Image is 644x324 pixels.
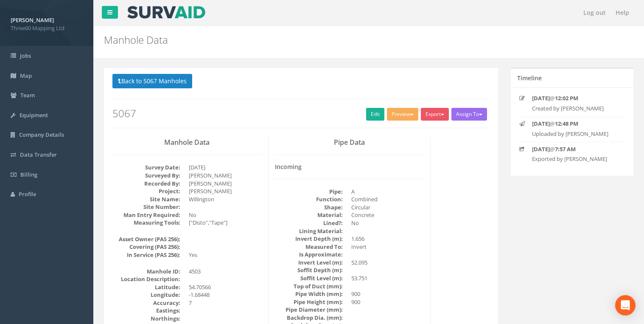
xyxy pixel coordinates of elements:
dt: Surveyed By: [112,172,180,180]
strong: 7:57 AM [555,145,576,153]
dt: Man Entry Required: [112,211,180,219]
dt: In Service (PAS 256): [112,251,180,259]
button: Assign To [451,108,487,121]
span: Profile [19,190,36,198]
dt: Backdrop Dia. (mm): [275,314,343,322]
dt: Asset Owner (PAS 256): [112,235,180,243]
p: Exported by [PERSON_NAME] [532,155,618,163]
strong: [PERSON_NAME] [11,16,54,24]
dt: Measuring Tools: [112,219,180,227]
span: Billing [20,171,37,178]
p: @ [532,120,618,128]
dd: Invert [351,243,424,251]
dd: 53.751 [351,274,424,282]
p: Created by [PERSON_NAME] [532,104,618,113]
span: Map [20,72,32,79]
span: Equipment [20,111,48,119]
dd: Willington [189,195,262,203]
button: Preview [387,108,418,121]
dd: 4503 [189,268,262,276]
dt: Covering (PAS 256): [112,243,180,251]
dt: Eastings: [112,307,180,315]
dt: Location Description: [112,275,180,283]
span: Data Transfer [20,151,57,158]
dd: Yes [189,251,262,259]
dt: Survey Date: [112,163,180,172]
dt: Project: [112,187,180,195]
p: @ [532,94,618,102]
dd: A [351,188,424,196]
dd: [PERSON_NAME] [189,180,262,188]
strong: 12:02 PM [555,94,578,102]
dd: 52.095 [351,259,424,267]
a: Edit [366,108,384,121]
dt: Lining Material: [275,227,343,235]
dd: -1.68448 [189,291,262,299]
dt: Soffit Level (m): [275,274,343,282]
p: Uploaded by [PERSON_NAME] [532,130,618,138]
strong: [DATE] [532,145,550,153]
dt: Pipe: [275,188,343,196]
h3: Manhole Data [112,139,262,147]
span: Three60 Mapping Ltd [11,24,83,32]
dt: Function: [275,195,343,203]
dt: Material: [275,211,343,219]
button: Back to 5067 Manholes [112,74,192,88]
a: [PERSON_NAME] Three60 Mapping Ltd [11,14,83,32]
h2: 5067 [112,108,490,119]
dt: Pipe Width (mm): [275,290,343,298]
dt: Site Name: [112,195,180,203]
dt: Soffit Depth (m): [275,266,343,274]
dt: Site Number: [112,203,180,211]
dd: [PERSON_NAME] [189,172,262,180]
dt: Accuracy: [112,299,180,307]
dd: ["Disto","Tape"] [189,219,262,227]
span: Company Details [19,131,64,138]
dd: No [351,219,424,227]
dd: Combined [351,195,424,203]
dt: Lined?: [275,219,343,227]
dt: Shape: [275,203,343,211]
dt: Latitude: [112,283,180,291]
dd: [PERSON_NAME] [189,187,262,195]
button: Export [421,108,449,121]
dd: 1.656 [351,235,424,243]
dt: Is Approximate: [275,251,343,259]
dt: Invert Depth (m): [275,235,343,243]
dt: Invert Level (m): [275,259,343,267]
dt: Recorded By: [112,180,180,188]
dd: 900 [351,298,424,306]
dd: 54.70566 [189,283,262,291]
h5: Timeline [517,75,542,81]
dt: Longitude: [112,291,180,299]
dd: Concrete [351,211,424,219]
dd: 900 [351,290,424,298]
dt: Top of Duct (mm): [275,282,343,290]
h4: Incoming [275,163,424,170]
dt: Pipe Height (mm): [275,298,343,306]
span: Team [20,91,35,99]
strong: [DATE] [532,94,550,102]
dd: Circular [351,203,424,211]
strong: [DATE] [532,120,550,127]
p: @ [532,145,618,153]
dt: Northings: [112,315,180,323]
dt: Pipe Diameter (mm): [275,306,343,314]
dd: [DATE] [189,163,262,172]
dd: 7 [189,299,262,307]
h3: Pipe Data [275,139,424,147]
dd: No [189,211,262,219]
span: Jobs [20,52,31,59]
strong: 12:48 PM [555,120,578,127]
h2: Manhole Data [104,34,543,45]
dt: Measured To: [275,243,343,251]
dt: Manhole ID: [112,268,180,276]
div: Open Intercom Messenger [615,295,636,316]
